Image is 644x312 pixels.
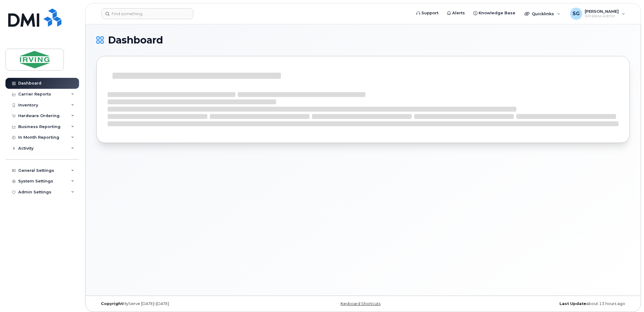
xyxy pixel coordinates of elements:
[96,301,274,306] div: MyServe [DATE]–[DATE]
[101,301,123,306] strong: Copyright
[341,301,380,306] a: Keyboard Shortcuts
[559,301,586,306] strong: Last Update
[452,301,630,306] div: about 13 hours ago
[108,36,163,45] span: Dashboard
